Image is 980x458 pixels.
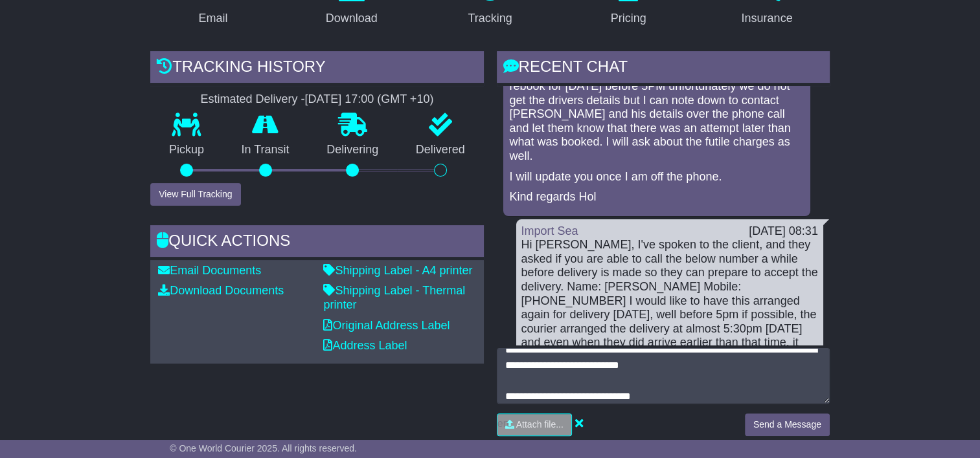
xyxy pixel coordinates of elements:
[150,51,483,86] div: Tracking history
[304,93,433,107] div: [DATE] 17:00 (GMT +10)
[521,238,818,420] div: Hi [PERSON_NAME], I've spoken to the client, and they asked if you are able to call the below num...
[521,224,578,237] a: Import Sea
[510,190,804,204] p: Kind regards Hol
[397,143,484,157] p: Delivered
[741,10,792,27] div: Insurance
[468,10,512,27] div: Tracking
[323,339,407,352] a: Address Label
[323,264,472,277] a: Shipping Label - A4 printer
[611,10,646,27] div: Pricing
[158,264,261,277] a: Email Documents
[158,284,284,297] a: Download Documents
[199,10,228,27] div: Email
[150,183,240,206] button: View Full Tracking
[510,65,804,163] p: I apologise that this has happened, I will call them to rebook for [DATE] before 5PM unfortunatel...
[323,284,465,311] a: Shipping Label - Thermal printer
[749,224,818,239] div: [DATE] 08:31
[497,51,830,86] div: RECENT CHAT
[323,319,450,332] a: Original Address Label
[150,143,223,157] p: Pickup
[308,143,397,157] p: Delivering
[223,143,308,157] p: In Transit
[510,170,804,184] p: I will update you once I am off the phone.
[326,10,378,27] div: Download
[150,93,483,107] div: Estimated Delivery -
[170,443,357,453] span: © One World Courier 2025. All rights reserved.
[150,225,483,260] div: Quick Actions
[745,413,830,436] button: Send a Message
